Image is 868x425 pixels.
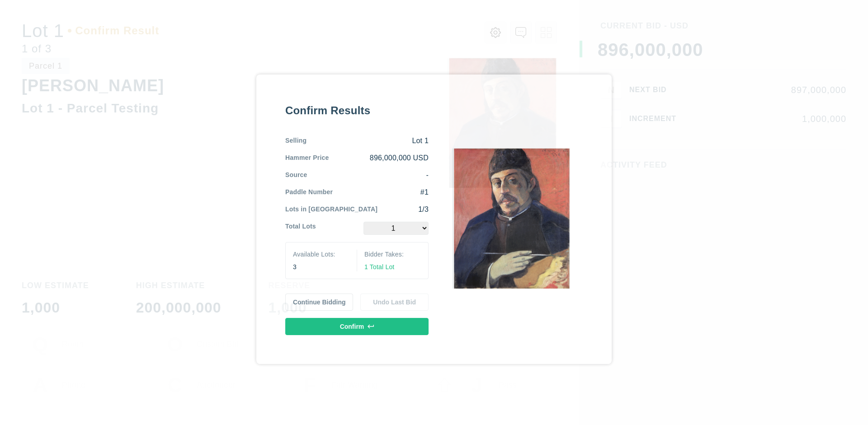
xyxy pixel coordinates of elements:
button: Undo Last Bid [360,287,429,304]
div: - [307,163,429,173]
div: 896,000,000 USD [329,146,429,156]
div: Total Lots [285,215,316,228]
div: Lots in [GEOGRAPHIC_DATA] [285,198,377,208]
div: Confirm Results [285,97,429,111]
span: 1 Total Lot [364,257,394,264]
div: 3 [293,256,349,265]
div: 1/3 [377,198,429,208]
button: Continue Bidding [285,287,354,304]
div: Selling [285,129,307,139]
div: Available Lots: [293,243,349,252]
div: #1 [333,181,429,191]
div: Source [285,163,307,173]
div: Hammer Price [285,146,329,156]
div: Bidder Takes: [364,243,421,252]
div: Lot 1 [307,129,429,139]
button: Confirm [285,311,429,328]
div: Paddle Number [285,181,333,191]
